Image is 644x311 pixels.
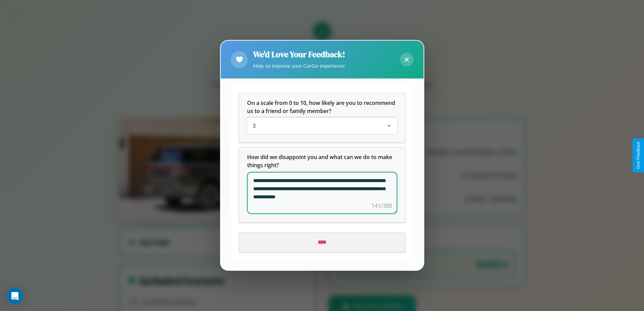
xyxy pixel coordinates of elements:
[253,61,345,70] p: Help us improve your CarGo experience
[247,118,397,134] div: On a scale from 0 to 10, how likely are you to recommend us to a friend or family member?
[253,123,256,130] span: 3
[372,202,392,210] div: 141/300
[7,288,23,304] div: Open Intercom Messenger
[247,154,393,169] span: How did we disappoint you and what can we do to make things right?
[636,142,641,169] div: Give Feedback
[247,99,397,115] span: On a scale from 0 to 10, how likely are you to recommend us to a friend or family member?
[247,99,397,115] h5: On a scale from 0 to 10, how likely are you to recommend us to a friend or family member?
[239,94,405,142] div: On a scale from 0 to 10, how likely are you to recommend us to a friend or family member?
[253,49,345,60] h2: We'd Love Your Feedback!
